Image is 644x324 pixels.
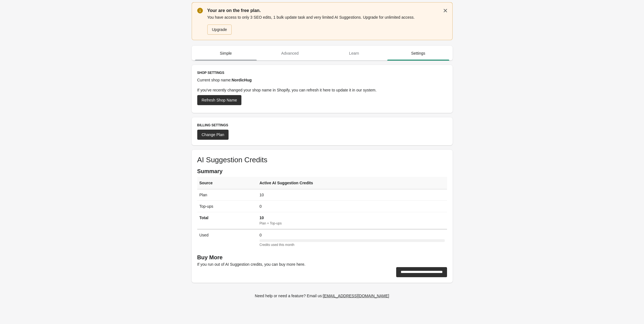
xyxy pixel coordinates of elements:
[323,48,385,58] span: Learn
[207,25,232,35] a: Upgrade
[257,201,447,212] td: 0
[260,221,445,226] div: Plan + Top-ups
[197,201,257,212] td: Top-ups
[257,189,447,201] td: 10
[257,229,447,250] td: 0
[212,27,227,32] div: Upgrade
[197,189,257,201] td: Plan
[260,242,445,248] div: Credits used this month
[197,155,447,164] h1: AI Suggestion Credits
[387,48,449,58] span: Settings
[386,46,450,61] button: Settings
[207,14,447,35] div: You have access to only 3 SEO edits, 1 bulk update task and very limited AI Suggestions. Upgrade ...
[197,177,257,189] th: Source
[197,262,447,267] p: If you run out of AI Suggestion credits, you can buy more here.
[255,293,389,299] div: Need help or need a feature? Email us:
[323,294,389,298] div: [EMAIL_ADDRESS][DOMAIN_NAME]
[321,291,391,301] a: [EMAIL_ADDRESS][DOMAIN_NAME]
[322,46,386,61] button: Learn
[202,98,237,102] div: Refresh Shop Name
[194,46,258,61] button: Simple
[257,177,447,189] th: Active AI Suggestion Credits
[260,216,264,220] strong: 10
[195,48,257,58] span: Simple
[197,123,447,127] h3: Billing Settings
[197,71,447,75] h3: Shop Settings
[197,229,257,250] td: Used
[197,130,229,140] a: Change Plan
[207,7,447,14] p: Your are on the free plan.
[197,168,447,174] h2: Summary
[202,132,224,137] div: Change Plan
[259,48,321,58] span: Advanced
[197,255,447,260] h2: Buy More
[258,46,322,61] button: Advanced
[197,87,447,93] p: If you've recently changed your shop name in Shopify, you can refresh it here to update it in our...
[197,77,447,83] p: Current shop name:
[199,216,208,220] strong: Total
[197,95,242,105] button: Refresh Shop Name
[232,78,252,82] strong: NordicHug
